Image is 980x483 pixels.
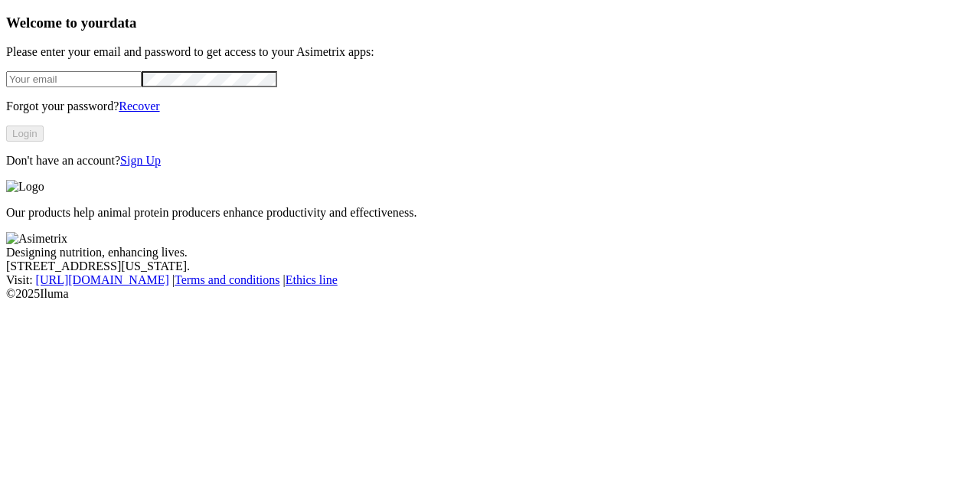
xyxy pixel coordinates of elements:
[6,180,44,194] img: Logo
[6,206,974,220] p: Our products help animal protein producers enhance productivity and effectiveness.
[6,273,974,287] div: Visit : | |
[119,100,159,113] a: Recover
[175,273,280,286] a: Terms and conditions
[6,71,142,87] input: Your email
[6,15,974,31] h3: Welcome to your
[6,259,974,273] div: [STREET_ADDRESS][US_STATE].
[109,15,136,31] span: data
[6,232,67,246] img: Asimetrix
[6,154,974,168] p: Don't have an account?
[120,154,161,167] a: Sign Up
[6,246,974,259] div: Designing nutrition, enhancing lives.
[36,273,169,286] a: [URL][DOMAIN_NAME]
[6,126,44,142] button: Login
[6,287,974,301] div: © 2025 Iluma
[286,273,338,286] a: Ethics line
[6,100,974,113] p: Forgot your password?
[6,45,974,59] p: Please enter your email and password to get access to your Asimetrix apps:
